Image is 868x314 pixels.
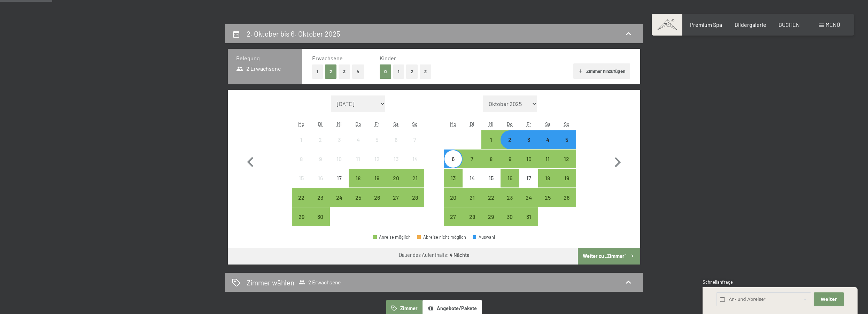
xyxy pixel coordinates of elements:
[330,188,349,207] div: Anreise möglich
[519,130,538,149] div: Fri Oct 03 2025
[331,156,348,174] div: 10
[311,130,330,149] div: Anreise nicht möglich
[387,195,405,212] div: 27
[501,214,519,231] div: 30
[557,130,576,149] div: Sun Oct 05 2025
[520,214,537,231] div: 31
[349,188,367,207] div: Thu Sep 25 2025
[292,130,311,149] div: Anreise nicht möglich
[482,214,499,231] div: 29
[318,121,323,127] abbr: Dienstag
[463,207,481,226] div: Tue Oct 28 2025
[349,169,367,187] div: Anreise möglich
[519,207,538,226] div: Fri Oct 31 2025
[349,137,367,154] div: 4
[405,130,424,149] div: Anreise nicht möglich
[393,64,404,79] button: 1
[405,169,424,187] div: Anreise möglich
[406,175,424,193] div: 21
[539,175,556,193] div: 18
[311,175,329,193] div: 16
[481,188,500,207] div: Anreise möglich
[367,169,386,187] div: Fri Sep 19 2025
[405,150,424,168] div: Sun Sep 14 2025
[463,188,481,207] div: Tue Oct 21 2025
[399,252,470,259] div: Dauer des Aufenthalts:
[375,121,379,127] abbr: Freitag
[558,156,575,174] div: 12
[311,214,329,231] div: 30
[463,188,481,207] div: Anreise möglich
[311,156,329,174] div: 9
[393,121,398,127] abbr: Samstag
[293,195,310,212] div: 22
[312,64,323,79] button: 1
[330,150,349,168] div: Anreise nicht möglich
[236,65,281,72] span: 2 Erwachsene
[501,207,519,226] div: Thu Oct 30 2025
[292,207,311,226] div: Anreise möglich
[557,169,576,187] div: Anreise möglich
[519,188,538,207] div: Anreise möglich
[349,156,367,174] div: 11
[481,130,500,149] div: Anreise möglich
[444,188,463,207] div: Anreise möglich
[311,188,330,207] div: Anreise möglich
[325,64,336,79] button: 2
[538,150,557,168] div: Anreise möglich
[481,150,500,168] div: Wed Oct 08 2025
[538,188,557,207] div: Sat Oct 25 2025
[482,195,499,212] div: 22
[545,121,550,127] abbr: Samstag
[520,156,537,174] div: 10
[481,130,500,149] div: Wed Oct 01 2025
[519,207,538,226] div: Anreise möglich
[349,169,367,187] div: Thu Sep 18 2025
[558,137,575,154] div: 5
[527,121,531,127] abbr: Freitag
[367,169,386,187] div: Anreise möglich
[387,188,405,207] div: Anreise möglich
[463,175,481,193] div: 14
[406,195,424,212] div: 28
[311,150,330,168] div: Anreise nicht möglich
[311,137,329,154] div: 2
[564,121,569,127] abbr: Sonntag
[463,214,481,231] div: 28
[293,156,310,174] div: 8
[735,21,766,28] span: Bildergalerie
[311,207,330,226] div: Tue Sep 30 2025
[501,207,519,226] div: Anreise möglich
[501,188,519,207] div: Anreise möglich
[463,169,481,187] div: Tue Oct 14 2025
[311,150,330,168] div: Tue Sep 09 2025
[482,137,499,154] div: 1
[292,130,311,149] div: Mon Sep 01 2025
[367,130,386,149] div: Anreise nicht möglich
[330,169,349,187] div: Anreise nicht möglich
[444,188,463,207] div: Mon Oct 20 2025
[450,252,470,258] b: 4 Nächte
[481,150,500,168] div: Anreise möglich
[387,188,405,207] div: Sat Sep 27 2025
[331,175,348,193] div: 17
[501,169,519,187] div: Anreise möglich
[489,121,494,127] abbr: Mittwoch
[444,150,463,168] div: Mon Oct 06 2025
[501,188,519,207] div: Thu Oct 23 2025
[778,21,800,28] a: BUCHEN
[463,169,481,187] div: Anreise nicht möglich
[387,169,405,187] div: Anreise möglich
[481,169,500,187] div: Anreise nicht möglich
[367,188,386,207] div: Anreise möglich
[444,207,463,226] div: Anreise möglich
[387,137,405,154] div: 6
[405,150,424,168] div: Anreise nicht möglich
[501,130,519,149] div: Thu Oct 02 2025
[292,150,311,168] div: Anreise nicht möglich
[387,130,405,149] div: Anreise nicht möglich
[538,130,557,149] div: Sat Oct 04 2025
[330,169,349,187] div: Wed Sep 17 2025
[368,137,386,154] div: 5
[292,169,311,187] div: Mon Sep 15 2025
